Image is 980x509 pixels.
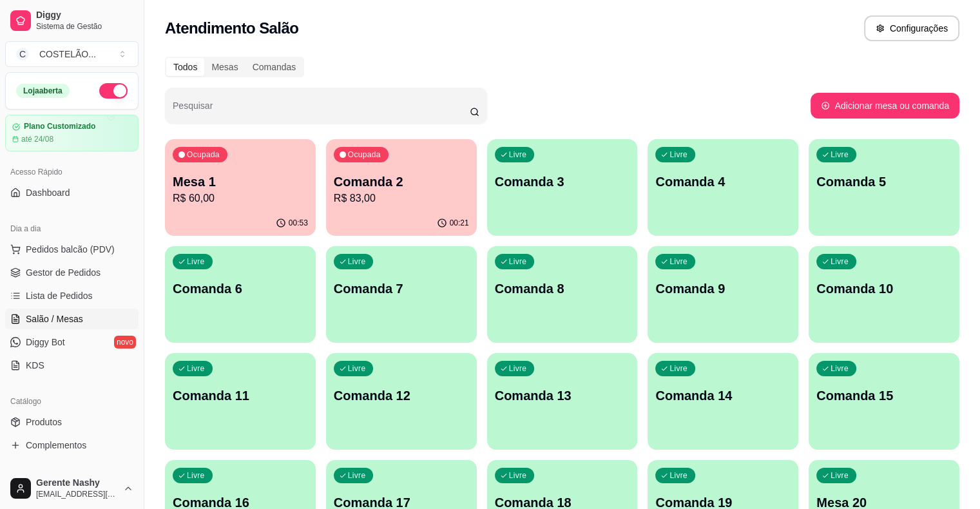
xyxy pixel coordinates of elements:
span: Diggy Bot [26,336,65,349]
span: Diggy [36,10,133,21]
p: Livre [831,470,849,481]
span: KDS [26,359,44,372]
button: LivreComanda 3 [487,139,638,236]
a: Diggy Botnovo [5,332,139,352]
a: KDS [5,355,139,376]
span: [EMAIL_ADDRESS][DOMAIN_NAME] [36,489,118,499]
input: Pesquisar [173,104,470,117]
a: Complementos [5,435,139,456]
p: Livre [831,363,849,374]
h2: Atendimento Salão [165,18,298,39]
p: 00:53 [289,218,308,228]
a: Salão / Mesas [5,309,139,329]
span: Lista de Pedidos [26,289,93,302]
p: Mesa 1 [173,173,308,191]
button: LivreComanda 13 [487,353,638,450]
span: Sistema de Gestão [36,21,133,32]
div: Catálogo [5,391,139,412]
p: R$ 83,00 [334,191,469,206]
p: Livre [669,470,687,481]
div: Mesas [204,58,245,76]
span: C [16,48,29,61]
article: Plano Customizado [24,122,95,131]
article: até 24/08 [21,134,53,144]
button: Adicionar mesa ou comanda [811,93,959,119]
p: Ocupada [187,149,220,160]
p: Comanda 3 [495,173,630,191]
a: Gestor de Pedidos [5,262,139,283]
p: Livre [348,470,366,481]
span: Pedidos balcão (PDV) [26,243,115,256]
p: Comanda 15 [816,387,952,405]
p: Comanda 12 [334,387,469,405]
p: Comanda 7 [334,280,469,298]
button: LivreComanda 15 [809,353,959,450]
button: LivreComanda 6 [165,246,316,343]
p: Comanda 10 [816,280,952,298]
div: Comandas [245,58,303,76]
span: Gestor de Pedidos [26,266,101,279]
p: Livre [831,256,849,267]
button: LivreComanda 7 [326,246,477,343]
p: Comanda 5 [816,173,952,191]
p: Livre [187,363,205,374]
button: LivreComanda 5 [809,139,959,236]
button: OcupadaComanda 2R$ 83,0000:21 [326,139,477,236]
p: Livre [509,363,527,374]
p: Comanda 14 [655,387,791,405]
span: Gerente Nashy [36,477,118,489]
p: Comanda 4 [655,173,791,191]
div: Todos [166,58,204,76]
button: Configurações [864,15,959,41]
p: Livre [509,149,527,160]
p: Livre [831,149,849,160]
a: Plano Customizadoaté 24/08 [5,115,139,151]
a: Lista de Pedidos [5,285,139,306]
p: Livre [348,256,366,267]
button: LivreComanda 14 [648,353,798,450]
div: Dia a dia [5,218,139,239]
p: Comanda 6 [173,280,308,298]
p: 00:21 [450,218,469,228]
div: COSTELÃO ... [39,48,96,61]
button: Pedidos balcão (PDV) [5,239,139,260]
p: Comanda 9 [655,280,791,298]
p: Comanda 8 [495,280,630,298]
p: Comanda 2 [334,173,469,191]
button: LivreComanda 8 [487,246,638,343]
a: Produtos [5,412,139,432]
p: Livre [669,149,687,160]
p: R$ 60,00 [173,191,308,206]
p: Livre [509,470,527,481]
button: LivreComanda 4 [648,139,798,236]
button: LivreComanda 11 [165,353,316,450]
p: Comanda 11 [173,387,308,405]
button: LivreComanda 10 [809,246,959,343]
p: Livre [348,363,366,374]
a: DiggySistema de Gestão [5,5,139,36]
p: Livre [669,256,687,267]
button: LivreComanda 12 [326,353,477,450]
div: Loja aberta [16,84,70,98]
span: Produtos [26,416,62,428]
span: Complementos [26,439,86,452]
button: OcupadaMesa 1R$ 60,0000:53 [165,139,316,236]
p: Livre [187,470,205,481]
button: Alterar Status [99,83,128,99]
button: Select a team [5,41,139,67]
div: Acesso Rápido [5,162,139,182]
p: Ocupada [348,149,381,160]
p: Livre [187,256,205,267]
span: Salão / Mesas [26,312,83,325]
button: Gerente Nashy[EMAIL_ADDRESS][DOMAIN_NAME] [5,473,139,504]
p: Livre [509,256,527,267]
button: LivreComanda 9 [648,246,798,343]
a: Dashboard [5,182,139,203]
p: Livre [669,363,687,374]
span: Dashboard [26,186,70,199]
p: Comanda 13 [495,387,630,405]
